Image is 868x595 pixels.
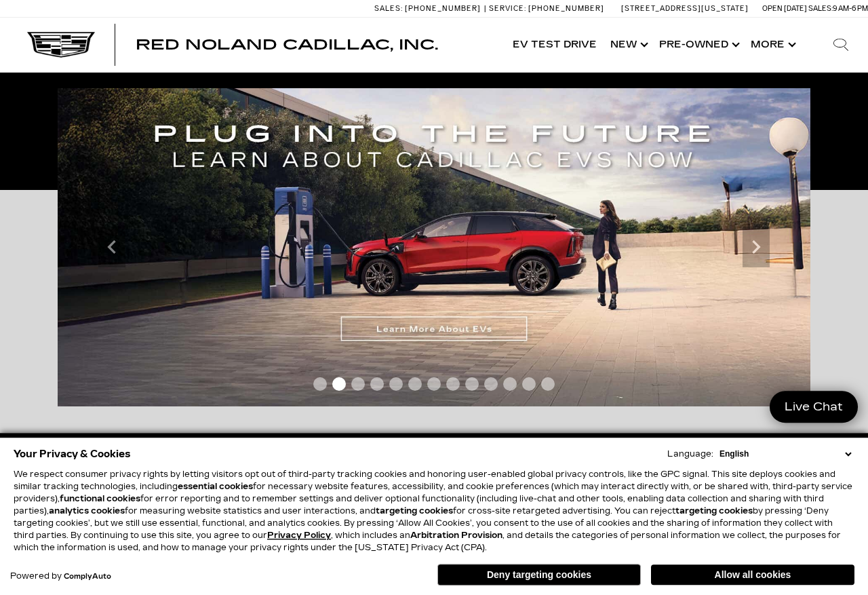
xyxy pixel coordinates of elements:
span: Go to slide 8 [446,377,460,391]
strong: essential cookies [178,482,253,491]
p: We respect consumer privacy rights by letting visitors opt out of third-party tracking cookies an... [14,468,854,554]
span: Go to slide 7 [427,377,441,391]
a: ComplyAuto [64,573,111,581]
div: Next [743,227,770,267]
a: Live Chat [770,391,858,423]
a: EV Test Drive [506,18,604,72]
span: Go to slide 10 [484,377,498,391]
span: Service: [489,4,526,13]
strong: analytics cookies [49,506,125,516]
div: Language: [667,450,713,458]
span: [PHONE_NUMBER] [528,4,604,13]
span: Open [DATE] [762,4,807,13]
span: Red Noland Cadillac, Inc. [136,37,438,53]
select: Language Select [716,448,854,460]
a: Service: [PHONE_NUMBER] [484,5,608,12]
div: Powered by [10,572,111,581]
span: 9 AM-6 PM [833,4,868,13]
span: Go to slide 1 [313,377,327,391]
a: [STREET_ADDRESS][US_STATE] [621,4,749,13]
button: Allow all cookies [651,564,854,585]
img: Cadillac Dark Logo with Cadillac White Text [27,32,95,58]
strong: targeting cookies [675,506,753,516]
img: ev-blog-post-banners-correctedcorrected [58,88,810,406]
a: Sales: [PHONE_NUMBER] [374,5,484,12]
span: Go to slide 13 [541,377,555,391]
span: Go to slide 12 [522,377,536,391]
span: Your Privacy & Cookies [14,444,131,463]
strong: functional cookies [60,494,140,503]
span: Go to slide 2 [332,377,346,391]
span: Go to slide 6 [408,377,422,391]
span: Sales: [808,4,833,13]
span: Go to slide 11 [503,377,517,391]
span: Go to slide 3 [351,377,365,391]
button: Deny targeting cookies [437,564,641,586]
span: Go to slide 4 [370,377,384,391]
span: Go to slide 9 [465,377,479,391]
button: More [744,18,800,72]
strong: Arbitration Provision [410,531,502,540]
a: Pre-Owned [652,18,744,72]
span: [PHONE_NUMBER] [405,4,481,13]
a: Red Noland Cadillac, Inc. [136,38,438,52]
span: Go to slide 5 [389,377,403,391]
span: Sales: [374,4,403,13]
strong: targeting cookies [376,506,453,516]
a: Privacy Policy [267,531,331,540]
div: Previous [98,227,125,267]
a: New [604,18,652,72]
span: Live Chat [778,399,850,415]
